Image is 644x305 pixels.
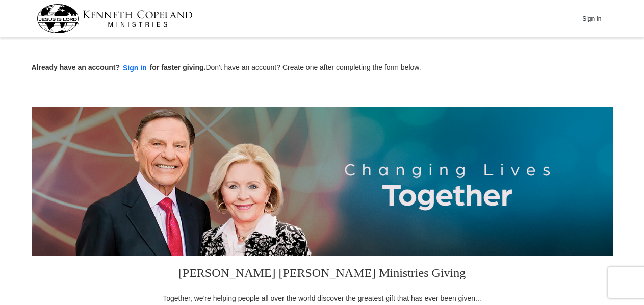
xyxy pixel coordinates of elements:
p: Don't have an account? Create one after completing the form below. [32,62,613,74]
h3: [PERSON_NAME] [PERSON_NAME] Ministries Giving [157,256,488,293]
button: Sign In [577,11,607,27]
button: Sign in [120,62,150,74]
strong: Already have an account? for faster giving. [32,63,206,71]
img: kcm-header-logo.svg [37,4,193,33]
